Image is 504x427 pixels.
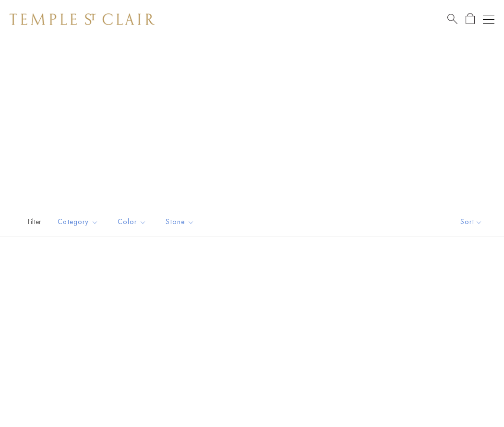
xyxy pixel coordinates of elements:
[466,13,475,25] a: Open Shopping Bag
[161,216,202,228] span: Stone
[158,211,202,233] button: Stone
[439,207,504,237] button: Show sort by
[113,216,154,228] span: Color
[50,211,106,233] button: Category
[483,13,494,25] button: Open navigation
[10,13,155,25] img: Temple St. Clair
[53,216,106,228] span: Category
[447,13,457,25] a: Search
[110,211,154,233] button: Color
